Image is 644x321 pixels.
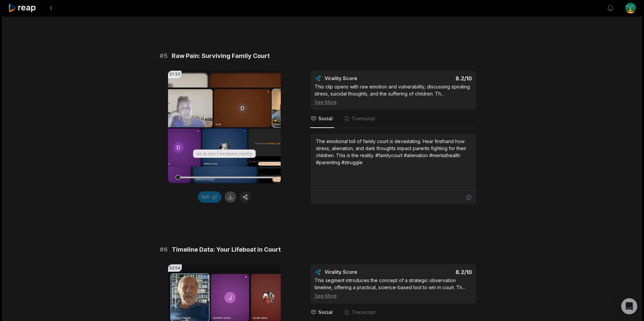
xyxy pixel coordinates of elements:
div: See More [315,99,472,106]
video: Your browser does not support mp4 format. [168,71,281,183]
span: Transcript [352,115,375,122]
div: This clip opens with raw emotion and vulnerability, discussing spiraling stress, suicidal thought... [315,83,472,106]
div: Virality Score [325,269,397,275]
div: 8.2 /10 [400,269,472,275]
button: Edit [198,191,221,203]
div: 8.2 /10 [400,75,472,82]
div: The emotional toll of family court is devastating. Hear firsthand how stress, alienation, and dar... [316,138,471,166]
div: See More [315,292,472,299]
div: Open Intercom Messenger [621,298,637,314]
span: Social [318,115,333,122]
span: Transcript [352,309,375,316]
span: Social [318,309,333,316]
span: # 5 [160,51,168,61]
span: Timeline Data: Your Lifeboat in Court [172,245,281,254]
span: # 6 [160,245,168,254]
div: This segment introduces the concept of a strategic observation timeline, offering a practical, sc... [315,277,472,299]
div: Virality Score [325,75,397,82]
span: Raw Pain: Surviving Family Court [172,51,270,61]
nav: Tabs [310,110,476,128]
